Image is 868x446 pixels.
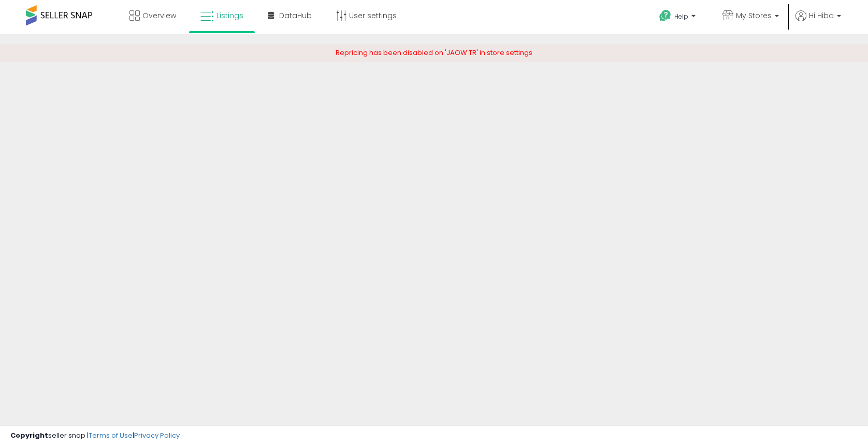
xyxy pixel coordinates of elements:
[134,430,180,440] a: Privacy Policy
[142,10,176,21] span: Overview
[10,430,48,440] strong: Copyright
[809,10,834,21] span: Hi Hiba
[89,430,133,440] a: Terms of Use
[674,12,688,21] span: Help
[659,9,672,22] i: Get Help
[10,431,180,441] div: seller snap | |
[736,10,772,21] span: My Stores
[279,10,312,21] span: DataHub
[795,10,841,34] a: Hi Hiba
[336,48,532,58] span: Repricing has been disabled on 'JAOW TR' in store settings
[216,10,243,21] span: Listings
[651,2,706,34] a: Help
